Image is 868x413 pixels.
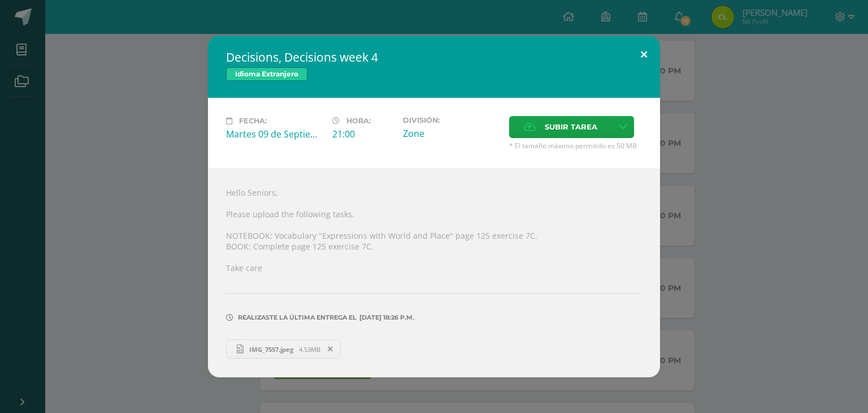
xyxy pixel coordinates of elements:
[628,36,660,74] button: Close (Esc)
[509,141,642,150] span: * El tamaño máximo permitido es 50 MB
[226,128,323,140] div: Martes 09 de Septiembre
[403,116,500,124] label: División:
[208,169,660,377] div: Hello Seniors, Please upload the following tasks. NOTEBOOK: Vocabulary "Expressions with World an...
[226,49,642,65] h2: Decisions, Decisions week 4
[299,345,320,354] span: 4.53MB
[346,117,371,125] span: Hora:
[226,339,341,359] a: IMG_7557.jpeg 4.53MB
[321,343,340,355] span: Remover entrega
[545,117,597,137] span: Subir tarea
[403,127,500,140] div: Zone
[239,117,267,125] span: Fecha:
[332,128,394,140] div: 21:00
[244,345,299,354] span: IMG_7557.jpeg
[226,67,307,81] span: Idioma Extranjero
[357,317,414,318] span: [DATE] 18:26 p.m.
[238,313,357,321] span: Realizaste la última entrega el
